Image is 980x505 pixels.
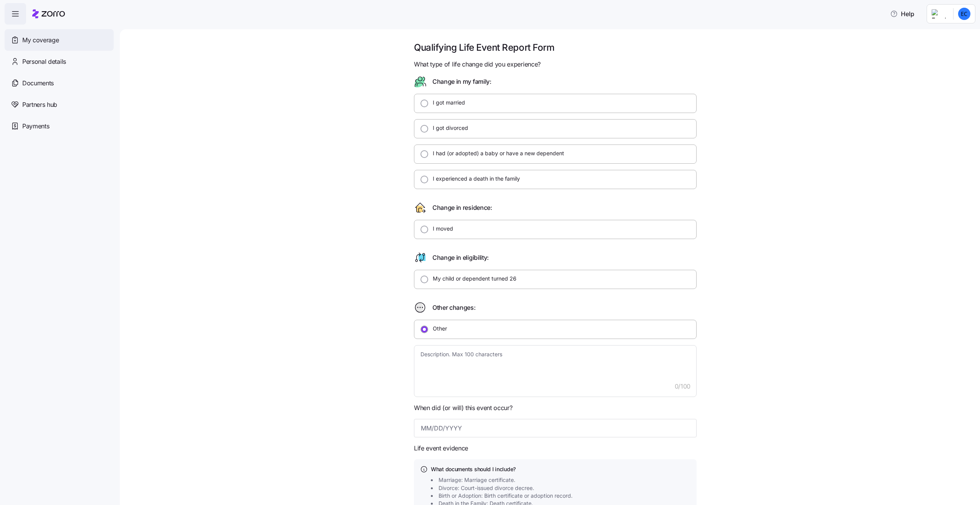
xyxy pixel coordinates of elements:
[432,77,492,86] span: Change in my family:
[5,72,114,94] a: Documents
[428,124,468,132] label: I got divorced
[414,42,697,53] h1: Qualifying Life Event Report Form
[414,419,697,437] input: MM/DD/YYYY
[428,225,453,233] label: I moved
[414,403,512,413] span: When did (or will) this event occur?
[5,94,114,115] a: Partners hub
[432,303,476,312] span: Other changes:
[22,35,59,45] span: My coverage
[428,325,447,332] label: Other
[414,444,468,453] span: Life event evidence
[439,492,573,500] span: Birth or Adoption: Birth certificate or adoption record.
[22,57,66,66] span: Personal details
[414,60,541,69] span: What type of life change did you experience?
[431,465,690,473] h4: What documents should I include?
[890,9,914,18] span: Help
[439,476,515,484] span: Marriage: Marriage certificate.
[958,8,970,20] img: 84d560d30eb8671596c962418d653c1e
[432,203,492,213] span: Change in residence:
[22,121,49,131] span: Payments
[428,275,516,282] label: My child or dependent turned 26
[428,99,465,106] label: I got married
[932,9,947,18] img: Employer logo
[439,484,534,492] span: Divorce: Court-issued divorce decree.
[5,115,114,137] a: Payments
[428,150,564,157] label: I had (or adopted) a baby or have a new dependent
[5,51,114,72] a: Personal details
[428,175,520,183] label: I experienced a death in the family
[432,253,489,262] span: Change in eligibility:
[5,29,114,51] a: My coverage
[884,6,920,22] button: Help
[22,100,57,110] span: Partners hub
[22,78,54,88] span: Documents
[675,382,690,391] span: 0 / 100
